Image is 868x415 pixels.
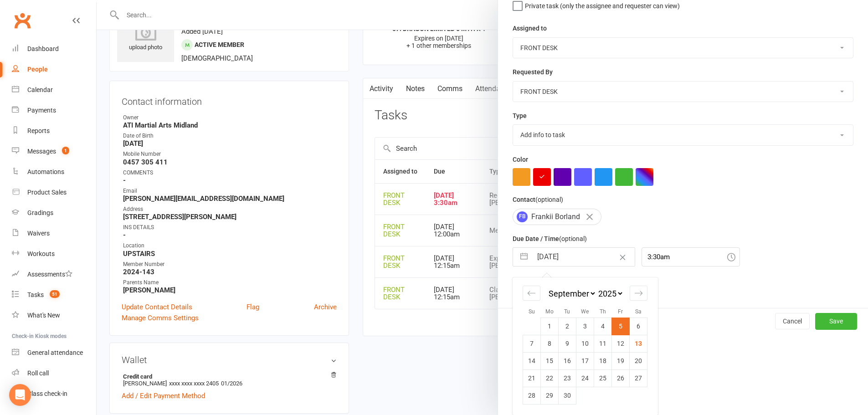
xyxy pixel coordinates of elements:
td: Wednesday, September 3, 2025 [576,318,594,335]
td: Thursday, September 18, 2025 [594,352,612,369]
a: Waivers [12,223,96,244]
button: Cancel [775,313,810,329]
td: Saturday, September 20, 2025 [630,352,647,369]
td: Selected. Friday, September 5, 2025 [612,318,630,335]
div: Tasks [27,291,44,298]
div: People [27,66,48,73]
label: Assigned to [513,23,547,33]
div: Payments [27,107,56,114]
td: Monday, September 29, 2025 [541,387,559,404]
label: Contact [513,195,563,205]
a: General attendance kiosk mode [12,343,96,363]
td: Sunday, September 7, 2025 [523,335,541,352]
a: Automations [12,162,96,182]
td: Thursday, September 25, 2025 [594,369,612,387]
td: Saturday, September 13, 2025 [630,335,647,352]
div: Calendar [513,277,657,415]
a: Payments [12,100,96,121]
a: Class kiosk mode [12,384,96,404]
td: Friday, September 12, 2025 [612,335,630,352]
div: Product Sales [27,189,67,196]
a: Messages 1 [12,141,96,162]
td: Friday, September 19, 2025 [612,352,630,369]
a: Calendar [12,80,96,100]
small: (optional) [559,235,587,242]
label: Type [513,111,527,121]
a: What's New [12,305,96,326]
td: Wednesday, September 17, 2025 [576,352,594,369]
td: Tuesday, September 2, 2025 [559,318,576,335]
div: Roll call [27,369,49,377]
div: Move backward to switch to the previous month. [523,286,540,301]
td: Sunday, September 14, 2025 [523,352,541,369]
div: Dashboard [27,45,59,52]
label: Requested By [513,67,553,77]
span: FB [517,211,528,222]
div: Reports [27,127,50,134]
div: Frankii Borland [513,209,601,225]
small: Mo [545,308,554,315]
div: General attendance [27,349,83,356]
button: Save [815,313,857,329]
a: Roll call [12,363,96,384]
div: Workouts [27,250,55,257]
small: Th [600,308,606,315]
td: Thursday, September 4, 2025 [594,318,612,335]
small: Tu [564,308,570,315]
a: Dashboard [12,39,96,59]
td: Monday, September 22, 2025 [541,369,559,387]
label: Color [513,154,528,164]
td: Sunday, September 21, 2025 [523,369,541,387]
td: Monday, September 8, 2025 [541,335,559,352]
a: Reports [12,121,96,141]
td: Tuesday, September 30, 2025 [559,387,576,404]
label: Email preferences [513,275,565,285]
small: Sa [635,308,642,315]
a: Product Sales [12,182,96,203]
small: (optional) [535,196,563,203]
td: Monday, September 15, 2025 [541,352,559,369]
a: Workouts [12,244,96,264]
div: Calendar [27,86,53,93]
small: Su [529,308,535,315]
a: Assessments [12,264,96,285]
div: Assessments [27,271,72,278]
span: 1 [62,147,69,154]
div: What's New [27,312,60,319]
div: Gradings [27,209,53,216]
button: Clear Date [615,248,631,266]
td: Tuesday, September 23, 2025 [559,369,576,387]
td: Friday, September 26, 2025 [612,369,630,387]
small: We [581,308,589,315]
div: Open Intercom Messenger [9,384,31,406]
td: Monday, September 1, 2025 [541,318,559,335]
div: Class check-in [27,390,67,397]
a: Tasks 51 [12,285,96,305]
td: Tuesday, September 9, 2025 [559,335,576,352]
small: Fr [618,308,623,315]
td: Thursday, September 11, 2025 [594,335,612,352]
td: Tuesday, September 16, 2025 [559,352,576,369]
div: Move forward to switch to the next month. [630,286,647,301]
a: People [12,59,96,80]
td: Wednesday, September 10, 2025 [576,335,594,352]
td: Wednesday, September 24, 2025 [576,369,594,387]
label: Due Date / Time [513,234,587,244]
div: Waivers [27,230,50,237]
td: Saturday, September 6, 2025 [630,318,647,335]
span: 51 [50,290,60,298]
td: Saturday, September 27, 2025 [630,369,647,387]
div: Automations [27,168,64,175]
div: Messages [27,148,56,155]
a: Gradings [12,203,96,223]
td: Sunday, September 28, 2025 [523,387,541,404]
a: Clubworx [11,9,34,32]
